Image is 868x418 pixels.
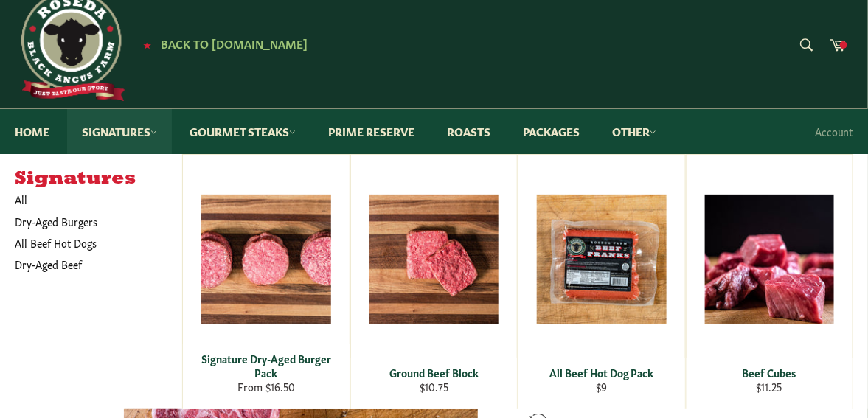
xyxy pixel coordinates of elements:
span: Back to [DOMAIN_NAME] [161,35,308,51]
img: Beef Cubes [705,195,834,324]
div: Signature Dry-Aged Burger Pack [192,352,340,380]
a: Roasts [432,109,505,154]
a: All Beef Hot Dog Pack All Beef Hot Dog Pack $9 [518,154,685,409]
div: $10.75 [360,380,507,394]
a: Beef Cubes Beef Cubes $11.25 [686,154,853,409]
img: All Beef Hot Dog Pack [537,195,666,324]
div: Ground Beef Block [360,366,507,380]
div: From $16.50 [192,380,340,394]
div: Beef Cubes [695,366,843,380]
a: Signatures [67,109,172,154]
a: Dry-Aged Burgers [7,211,167,232]
a: Dry-Aged Beef [7,254,167,275]
span: ★ [143,38,151,50]
div: $9 [528,380,676,394]
a: All [7,189,182,210]
a: Signature Dry-Aged Burger Pack Signature Dry-Aged Burger Pack From $16.50 [182,154,350,409]
a: ★ Back to [DOMAIN_NAME] [136,38,308,50]
a: Packages [508,109,594,154]
div: All Beef Hot Dog Pack [528,366,676,380]
img: Ground Beef Block [369,195,499,324]
h5: Signatures [15,169,182,189]
img: Signature Dry-Aged Burger Pack [201,195,330,324]
div: $11.25 [695,380,843,394]
a: Ground Beef Block Ground Beef Block $10.75 [350,154,518,409]
a: Prime Reserve [313,109,429,154]
a: All Beef Hot Dogs [7,232,167,254]
a: Account [808,110,861,153]
a: Other [597,109,671,154]
a: Gourmet Steaks [175,109,310,154]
